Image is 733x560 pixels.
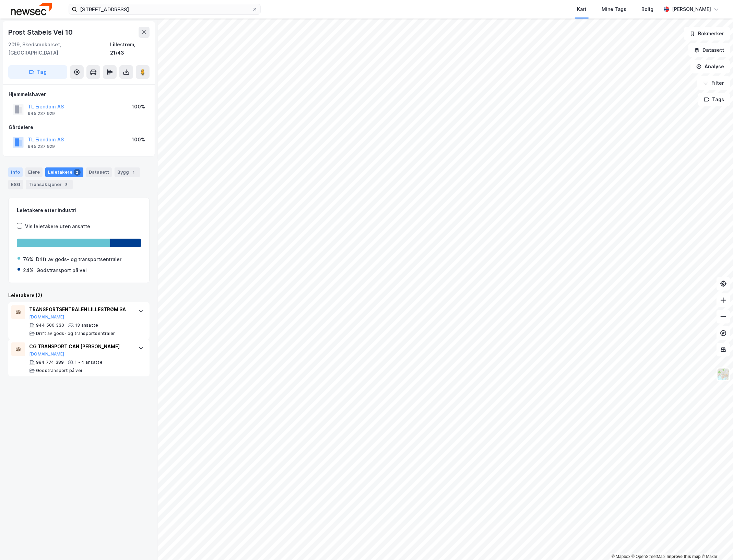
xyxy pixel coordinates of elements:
[17,206,141,214] div: Leietakere etter industri
[698,93,730,106] button: Tags
[29,351,64,357] button: [DOMAIN_NAME]
[11,3,52,15] img: newsec-logo.f6e21ccffca1b3a03d2d.png
[684,27,730,40] button: Bokmerker
[115,167,140,177] div: Bygg
[23,255,33,264] div: 76%
[612,554,630,559] a: Mapbox
[672,5,711,13] div: [PERSON_NAME]
[717,368,730,381] img: Z
[667,554,701,559] a: Improve this map
[8,65,67,79] button: Tag
[25,167,43,177] div: Eiere
[632,554,665,559] a: OpenStreetMap
[36,255,121,264] div: Drift av gods- og transportsentraler
[699,527,733,560] div: Kontrollprogram for chat
[8,167,23,177] div: Info
[25,222,90,231] div: Vis leietakere uten ansatte
[29,314,64,320] button: [DOMAIN_NAME]
[132,136,145,144] div: 100%
[63,181,70,188] div: 8
[699,527,733,560] iframe: Chat Widget
[8,291,150,300] div: Leietakere (2)
[8,180,23,189] div: ESG
[86,167,112,177] div: Datasett
[29,305,131,314] div: TRANSPORTSENTRALEN LILLESTRØM SA
[36,360,64,365] div: 984 774 389
[641,5,653,13] div: Bolig
[602,5,626,13] div: Mine Tags
[29,342,131,351] div: CG TRANSPORT CAN [PERSON_NAME]
[23,266,34,275] div: 24%
[132,103,145,111] div: 100%
[36,266,87,275] div: Godstransport på vei
[36,323,64,328] div: 944 506 330
[75,323,98,328] div: 13 ansatte
[577,5,587,13] div: Kart
[36,331,115,336] div: Drift av gods- og transportsentraler
[77,4,252,14] input: Søk på adresse, matrikkel, gårdeiere, leietakere eller personer
[688,43,730,57] button: Datasett
[28,144,55,149] div: 945 237 929
[45,167,83,177] div: Leietakere
[697,76,730,90] button: Filter
[28,111,55,116] div: 945 237 929
[9,123,149,131] div: Gårdeiere
[26,180,73,189] div: Transaksjoner
[110,40,150,57] div: Lillestrøm, 21/43
[8,27,74,38] div: Prost Stabels Vei 10
[8,40,110,57] div: 2019, Skedsmokorset, [GEOGRAPHIC_DATA]
[690,60,730,73] button: Analyse
[9,90,149,98] div: Hjemmelshaver
[75,360,103,365] div: 1 - 4 ansatte
[74,169,81,176] div: 2
[36,368,82,373] div: Godstransport på vei
[130,169,137,176] div: 1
